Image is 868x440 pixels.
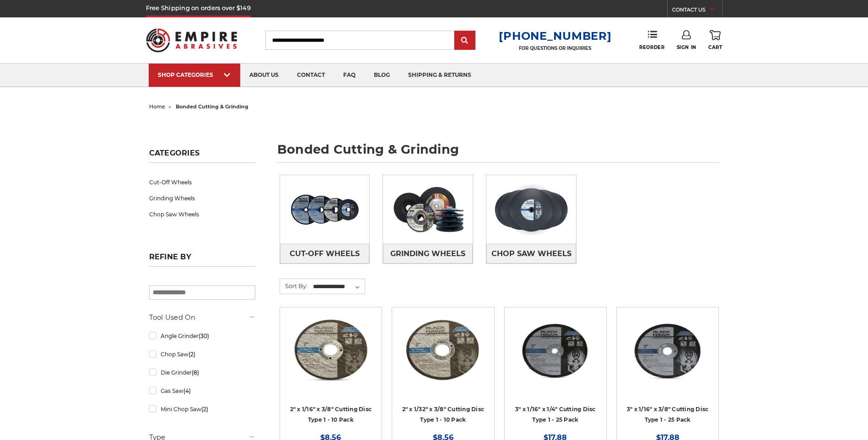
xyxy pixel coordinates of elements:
[383,178,473,241] img: Grinding Wheels
[334,64,365,87] a: faq
[146,22,237,58] img: Empire Abrasives
[639,30,664,50] a: Reorder
[511,314,600,431] a: 3” x .0625” x 1/4” Die Grinder Cut-Off Wheels by Black Hawk Abrasives
[286,314,375,387] img: 2" x 1/16" x 3/8" Cut Off Wheel
[312,280,365,294] select: Sort By:
[639,44,664,50] span: Reorder
[708,30,722,50] a: Cart
[149,312,255,323] h5: Tool Used On
[365,64,399,87] a: blog
[280,178,370,241] img: Cut-Off Wheels
[149,190,255,206] a: Grinding Wheels
[383,244,473,263] a: Grinding Wheels
[201,406,208,413] span: (2)
[149,383,255,399] a: Gas Saw(4)
[486,178,576,241] img: Chop Saw Wheels
[192,369,199,376] span: (8)
[149,206,255,222] a: Chop Saw Wheels
[277,143,719,163] h1: bonded cutting & grinding
[399,64,480,87] a: shipping & returns
[158,71,231,78] div: SHOP CATEGORIES
[149,149,255,163] h5: Categories
[280,244,370,263] a: Cut-Off Wheels
[149,174,255,190] a: Cut-Off Wheels
[149,346,255,362] a: Chop Saw(2)
[176,103,248,110] span: bonded cutting & grinding
[288,64,334,87] a: contact
[183,387,191,394] span: (4)
[511,314,600,387] img: 3” x .0625” x 1/4” Die Grinder Cut-Off Wheels by Black Hawk Abrasives
[499,45,611,51] p: FOR QUESTIONS OR INQUIRIES
[708,44,722,50] span: Cart
[399,314,487,387] img: 2" x 1/32" x 3/8" Cut Off Wheel
[390,246,465,262] span: Grinding Wheels
[499,29,611,43] a: [PHONE_NUMBER]
[677,44,696,50] span: Sign In
[623,314,712,387] img: 3" x 1/16" x 3/8" Cutting Disc
[149,103,165,110] a: home
[149,365,255,381] a: Die Grinder(8)
[286,314,375,431] a: 2" x 1/16" x 3/8" Cut Off Wheel
[456,32,474,50] input: Submit
[672,5,722,17] a: CONTACT US
[491,246,571,262] span: Chop Saw Wheels
[280,279,307,293] label: Sort By:
[399,314,487,431] a: 2" x 1/32" x 3/8" Cut Off Wheel
[149,252,255,267] h5: Refine by
[240,64,288,87] a: about us
[149,328,255,344] a: Angle Grinder(30)
[149,401,255,417] a: Mini Chop Saw(2)
[486,244,576,263] a: Chop Saw Wheels
[189,351,195,358] span: (2)
[623,314,712,431] a: 3" x 1/16" x 3/8" Cutting Disc
[199,333,209,339] span: (30)
[290,246,360,262] span: Cut-Off Wheels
